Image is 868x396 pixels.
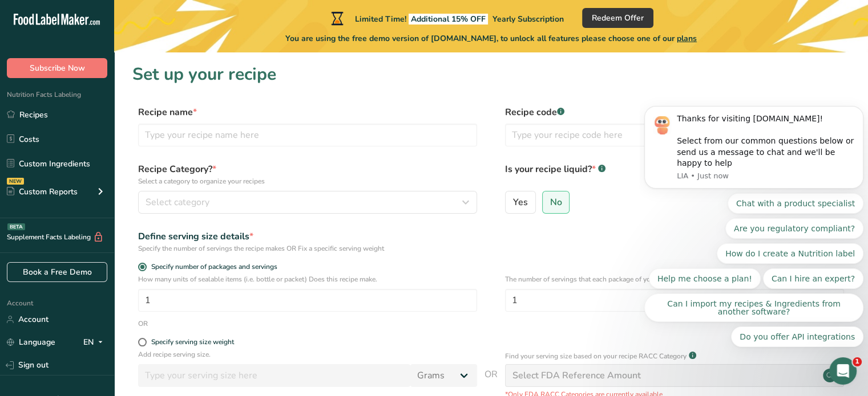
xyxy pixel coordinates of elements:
div: BETA [7,223,25,230]
span: You are using the free demo version of [DOMAIN_NAME], to unlock all features please choose one of... [285,32,697,44]
h1: Set up your recipe [132,62,850,87]
a: Book a Free Demo [7,262,107,282]
div: EN [83,336,107,349]
a: Language [7,332,55,352]
span: No [550,197,562,208]
label: Recipe Category? [138,162,477,186]
input: Type your recipe name here [138,124,477,146]
label: Is your recipe liquid? [505,162,844,186]
span: Select category [146,195,209,209]
div: Specify serving size weight [151,338,234,346]
div: Select FDA Reference Amount [512,369,641,382]
input: Type your serving size here [138,364,410,387]
p: Find your serving size based on your recipe RACC Category [505,351,687,361]
button: Select category [138,191,477,214]
button: Subscribe Now [7,58,107,78]
p: How many units of sealable items (i.e. bottle or packet) Does this recipe make. [138,274,477,284]
button: Redeem Offer [582,8,653,28]
span: Redeem Offer [592,12,644,24]
label: Recipe name [138,105,477,119]
div: Custom Reports [7,186,78,198]
span: Yearly Subscription [492,14,564,25]
p: Add recipe serving size. [138,349,477,360]
label: Recipe code [505,105,844,119]
div: Define serving size details [138,230,477,243]
span: Subscribe Now [30,62,85,74]
div: Limited Time! [329,11,564,25]
div: NEW [7,178,24,185]
div: OR [138,319,148,329]
span: Yes [513,197,528,208]
p: The number of servings that each package of your product has. [505,274,844,284]
iframe: Intercom live chat [829,357,857,385]
span: Additional 15% OFF [409,14,488,25]
div: Specify the number of servings the recipe makes OR Fix a specific serving weight [138,243,477,254]
input: Type your recipe code here [505,124,844,146]
p: Select a category to organize your recipes [138,176,477,186]
span: 1 [853,357,862,366]
span: Specify number of packages and servings [147,263,277,271]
